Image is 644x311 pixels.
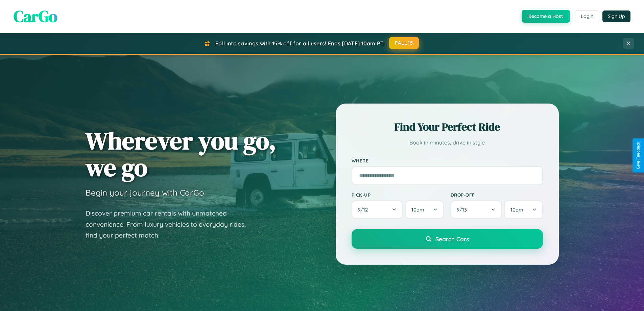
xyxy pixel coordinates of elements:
span: Fall into savings with 15% off for all users! Ends [DATE] 10am PT. [215,40,385,47]
div: Give Feedback [636,142,641,169]
button: 10am [504,200,543,219]
button: Become a Host [522,10,570,23]
h1: Wherever you go, we go [86,127,276,181]
span: CarGo [14,5,57,27]
h3: Begin your journey with CarGo [86,187,204,198]
p: Discover premium car rentals with unmatched convenience. From luxury vehicles to everyday rides, ... [86,208,255,241]
span: 9 / 13 [457,206,470,213]
p: Book in minutes, drive in style [352,138,543,148]
span: Search Cars [435,235,469,243]
button: 9/13 [451,200,502,219]
span: 10am [510,206,523,213]
h2: Find Your Perfect Ride [352,119,543,134]
button: FALL15 [389,37,419,49]
label: Drop-off [451,192,543,198]
label: Where [352,158,543,163]
span: 9 / 12 [358,206,371,213]
button: 9/12 [352,200,403,219]
label: Pick-up [352,192,444,198]
button: Search Cars [352,229,543,249]
span: 10am [411,206,424,213]
button: Login [575,10,599,22]
button: 10am [405,200,444,219]
button: Sign Up [602,10,630,22]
